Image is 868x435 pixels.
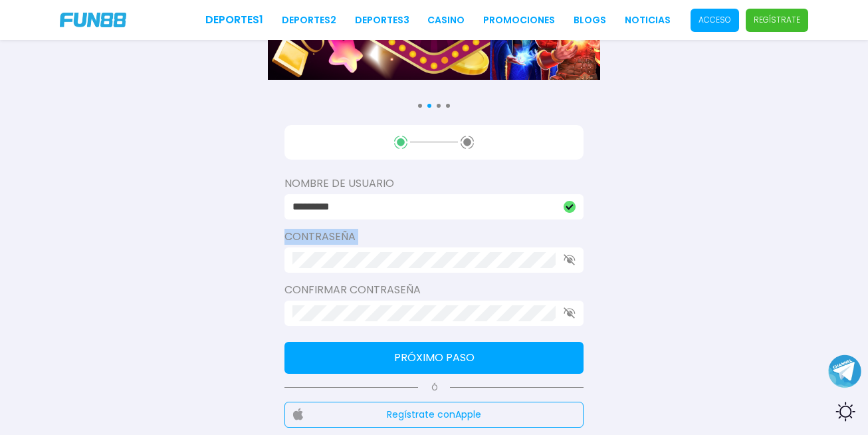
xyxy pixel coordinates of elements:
[427,13,465,27] a: CASINO
[355,13,409,27] a: Deportes3
[60,13,126,27] img: Company Logo
[284,402,584,428] button: Regístrate conApple
[284,229,584,245] label: Contraseña
[282,13,336,27] a: Deportes2
[284,382,584,394] p: Ó
[483,13,555,27] a: Promociones
[284,176,584,192] label: Nombre de usuario
[699,14,731,26] p: Acceso
[284,282,584,298] label: Confirmar contraseña
[828,354,861,388] button: Join telegram channel
[828,395,861,428] div: Switch theme
[574,13,606,27] a: BLOGS
[754,14,800,26] p: Regístrate
[205,12,263,28] a: Deportes1
[284,342,584,374] button: Próximo paso
[625,13,671,27] a: NOTICIAS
